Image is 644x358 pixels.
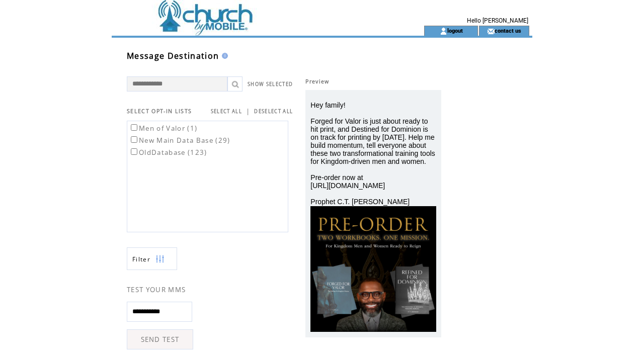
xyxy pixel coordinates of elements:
[246,107,250,116] span: |
[129,124,197,133] label: Men of Valor (1)
[127,247,177,270] a: Filter
[127,285,186,294] span: TEST YOUR MMS
[127,108,192,115] span: SELECT OPT-IN LISTS
[310,101,435,206] span: Hey family! Forged for Valor is just about ready to hit print, and Destined for Dominion is on tr...
[131,148,137,155] input: OldDatabase (123)
[487,27,495,35] img: contact_us_icon.gif
[254,108,293,115] a: DESELECT ALL
[467,17,528,24] span: Hello [PERSON_NAME]
[305,78,329,85] span: Preview
[127,329,193,349] a: SEND TEST
[248,81,293,87] a: SHOW SELECTED
[440,27,447,35] img: account_icon.gif
[155,248,165,271] img: filters.png
[127,50,219,61] span: Message Destination
[129,136,230,145] label: New Main Data Base (29)
[211,108,242,115] a: SELECT ALL
[219,53,228,59] img: help.gif
[132,255,150,263] span: Show filters
[447,27,463,34] a: logout
[129,148,207,157] label: OldDatabase (123)
[495,27,521,34] a: contact us
[131,136,137,143] input: New Main Data Base (29)
[131,124,137,131] input: Men of Valor (1)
